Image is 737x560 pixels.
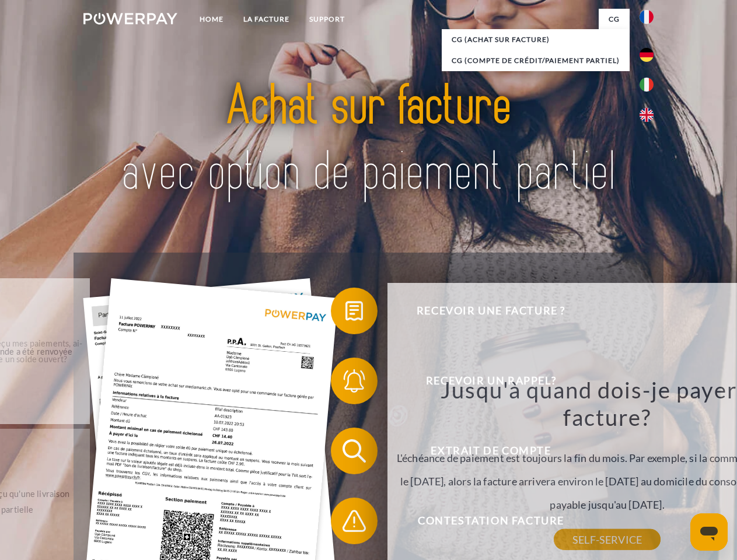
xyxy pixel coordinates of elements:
img: en [640,108,654,122]
button: Recevoir une facture ? [331,288,634,334]
img: fr [640,10,654,24]
img: qb_warning.svg [340,506,369,535]
img: de [640,48,654,62]
a: CG (achat sur facture) [442,29,630,50]
a: Support [299,9,355,30]
button: Contestation Facture [331,498,634,544]
button: Recevoir un rappel? [331,358,634,404]
img: qb_bell.svg [340,366,369,395]
a: LA FACTURE [233,9,299,30]
a: CG (Compte de crédit/paiement partiel) [442,50,630,71]
iframe: Bouton de lancement de la fenêtre de messagerie [690,513,728,551]
img: qb_bill.svg [340,296,369,325]
img: title-powerpay_fr.svg [111,56,626,223]
button: Extrait de compte [331,428,634,474]
img: it [640,78,654,92]
a: SELF-SERVICE [554,529,661,550]
img: qb_search.svg [340,436,369,466]
a: CG [599,9,630,30]
img: logo-powerpay-white.svg [83,13,177,24]
a: Home [190,9,233,30]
